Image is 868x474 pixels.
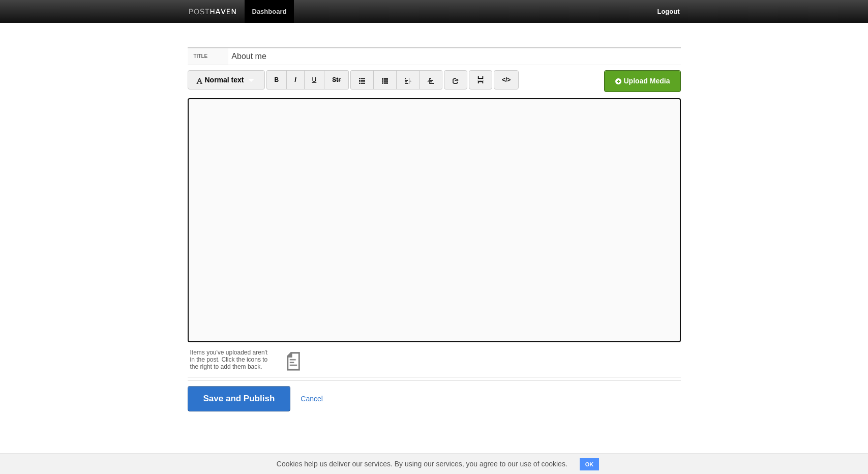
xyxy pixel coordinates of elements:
[580,458,600,470] button: OK
[196,76,244,84] span: Normal text
[332,76,341,83] del: Str
[266,454,578,474] span: Cookies help us deliver our services. By using our services, you agree to our use of cookies.
[301,395,323,403] a: Cancel
[324,70,349,90] a: Str
[282,349,306,373] img: document.png
[188,48,229,65] label: Title
[286,70,304,90] a: I
[494,70,519,90] a: </>
[304,70,325,90] a: U
[188,386,291,411] input: Save and Publish
[477,76,484,83] img: pagebreak-icon.png
[189,9,237,16] img: Posthaven-bar
[190,344,272,370] div: Items you've uploaded aren't in the post. Click the icons to the right to add them back.
[266,70,287,90] a: B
